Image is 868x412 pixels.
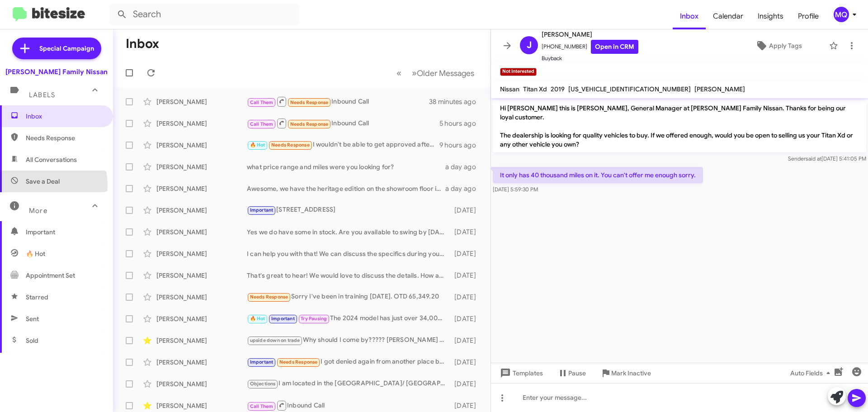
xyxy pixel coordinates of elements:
[247,96,429,107] div: Inbound Call
[250,207,274,213] span: Important
[450,358,483,367] div: [DATE]
[26,133,103,142] span: Needs Response
[500,68,537,76] small: Not Interested
[250,337,300,343] span: upside down on trade
[247,118,439,129] div: Inbound Call
[493,167,703,183] p: It only has 40 thousand miles on it. You can't offer me enough sorry.
[568,85,691,93] span: [US_VEHICLE_IDENTIFICATION_NUMBER]
[550,365,593,381] button: Pause
[271,142,310,148] span: Needs Response
[542,29,638,40] span: [PERSON_NAME]
[450,271,483,280] div: [DATE]
[250,403,274,409] span: Call Them
[156,336,247,345] div: [PERSON_NAME]
[126,37,159,51] h1: Inbox
[156,293,247,302] div: [PERSON_NAME]
[247,292,450,302] div: Sorry I've been in training [DATE]. OTD 65,349.20
[732,38,825,54] button: Apply Tags
[568,365,586,381] span: Pause
[417,68,474,78] span: Older Messages
[542,40,638,54] span: [PHONE_NUMBER]
[445,162,483,171] div: a day ago
[156,162,247,171] div: [PERSON_NAME]
[523,85,547,93] span: Titan Xd
[156,358,247,367] div: [PERSON_NAME]
[694,85,745,93] span: [PERSON_NAME]
[790,365,834,381] span: Auto Fields
[29,91,55,99] span: Labels
[26,336,38,345] span: Sold
[750,3,791,29] a: Insights
[247,140,439,150] div: I wouldn't be able to get approved after all? I sent in the other co-signer but she said she does...
[491,365,550,381] button: Templates
[250,359,274,365] span: Important
[109,4,299,25] input: Search
[247,357,450,367] div: I got denied again from another place because I have to many charge offs
[769,38,802,54] span: Apply Tags
[834,7,849,22] div: MQ
[250,316,265,322] span: 🔥 Hot
[493,100,866,152] p: Hi [PERSON_NAME] this is [PERSON_NAME], General Manager at [PERSON_NAME] Family Nissan. Thanks fo...
[450,293,483,302] div: [DATE]
[26,271,75,280] span: Appointment Set
[391,64,407,82] button: Previous
[247,400,450,411] div: Inbound Call
[247,227,450,237] div: Yes we do have some in stock. Are you available to swing by [DATE]?
[611,365,651,381] span: Mark Inactive
[156,379,247,388] div: [PERSON_NAME]
[26,112,103,121] span: Inbox
[788,155,866,162] span: Sender [DATE] 5:41:05 PM
[156,271,247,280] div: [PERSON_NAME]
[445,184,483,193] div: a day ago
[5,67,108,76] div: [PERSON_NAME] Family Nissan
[396,67,401,79] span: «
[826,7,858,22] button: MQ
[247,205,450,215] div: [STREET_ADDRESS]
[26,293,48,302] span: Starred
[250,99,274,105] span: Call Them
[450,249,483,258] div: [DATE]
[542,54,638,63] span: Buyback
[290,121,329,127] span: Needs Response
[450,379,483,388] div: [DATE]
[156,249,247,258] div: [PERSON_NAME]
[783,365,841,381] button: Auto Fields
[247,313,450,324] div: The 2024 model has just over 34,000 miles and the 2021 model has right around 90,000 miles
[26,314,39,323] span: Sent
[156,206,247,215] div: [PERSON_NAME]
[156,97,247,106] div: [PERSON_NAME]
[450,336,483,345] div: [DATE]
[279,359,318,365] span: Needs Response
[591,40,638,54] a: Open in CRM
[247,184,445,193] div: Awesome, we have the heritage edition on the showroom floor if y'all are interested in seeing it?
[250,381,276,387] span: Objections
[439,119,483,128] div: 5 hours ago
[156,227,247,237] div: [PERSON_NAME]
[26,227,103,237] span: Important
[527,38,532,52] span: J
[29,207,47,215] span: More
[593,365,658,381] button: Mark Inactive
[156,184,247,193] div: [PERSON_NAME]
[156,314,247,323] div: [PERSON_NAME]
[271,316,295,322] span: Important
[791,3,826,29] a: Profile
[673,3,706,29] a: Inbox
[706,3,750,29] span: Calendar
[12,38,101,59] a: Special Campaign
[301,316,327,322] span: Try Pausing
[406,64,480,82] button: Next
[806,155,821,162] span: said at
[26,155,77,164] span: All Conversations
[156,141,247,150] div: [PERSON_NAME]
[247,162,445,171] div: what price range and miles were you looking for?
[439,141,483,150] div: 9 hours ago
[450,314,483,323] div: [DATE]
[450,227,483,237] div: [DATE]
[290,99,329,105] span: Needs Response
[450,401,483,410] div: [DATE]
[247,249,450,258] div: I can help you with that! We can discuss the specifics during your visit. Would you like to sched...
